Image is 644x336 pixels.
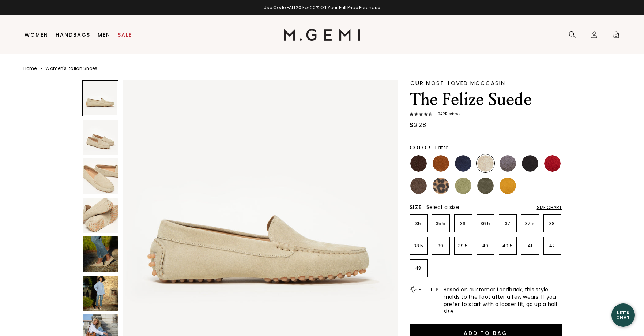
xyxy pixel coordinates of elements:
p: 37 [499,221,516,227]
a: Men [98,32,110,38]
a: Women [25,32,48,38]
p: 38.5 [410,243,427,249]
h2: Fit Tip [418,287,439,292]
span: 1242 Review s [432,112,461,116]
img: Black [522,155,538,172]
img: M.Gemi [284,29,360,41]
p: 36.5 [477,221,494,227]
img: The Felize Suede [83,276,118,311]
a: 1242Reviews [410,112,562,118]
img: Latte [477,155,494,172]
img: The Felize Suede [83,198,118,233]
img: Saddle [433,155,449,172]
p: 39.5 [455,243,472,249]
p: 43 [410,265,427,271]
img: Olive [477,178,494,194]
p: 36 [455,221,472,227]
p: 40.5 [499,243,516,249]
img: Chocolate [410,155,427,172]
p: 40 [477,243,494,249]
p: 37.5 [521,221,539,227]
img: The Felize Suede [83,120,118,155]
span: Based on customer feedback, this style molds to the foot after a few wears. If you prefer to star... [444,286,562,315]
p: 38 [544,221,561,227]
span: Latte [435,144,449,151]
a: Handbags [56,32,90,38]
p: 41 [521,243,539,249]
p: 35 [410,221,427,227]
img: Sunflower [500,178,516,194]
p: 35.5 [432,221,449,227]
p: 39 [432,243,449,249]
img: Burgundy [522,178,538,194]
div: $228 [410,121,427,130]
span: Select a size [426,204,459,211]
div: Our Most-Loved Moccasin [410,80,562,86]
img: Sunset Red [544,155,561,172]
p: 42 [544,243,561,249]
img: Gray [500,155,516,172]
img: The Felize Suede [83,158,118,194]
img: Leopard Print [433,178,449,194]
img: Pistachio [455,178,471,194]
a: Sale [118,32,132,38]
div: Size Chart [537,205,562,210]
h1: The Felize Suede [410,89,562,110]
h2: Size [410,204,422,210]
img: The Felize Suede [83,236,118,272]
img: Midnight Blue [455,155,471,172]
span: 0 [613,33,620,40]
div: Let's Chat [611,310,635,320]
a: Home [23,66,37,71]
h2: Color [410,145,431,150]
img: Mushroom [410,178,427,194]
a: Women's Italian Shoes [45,66,97,71]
